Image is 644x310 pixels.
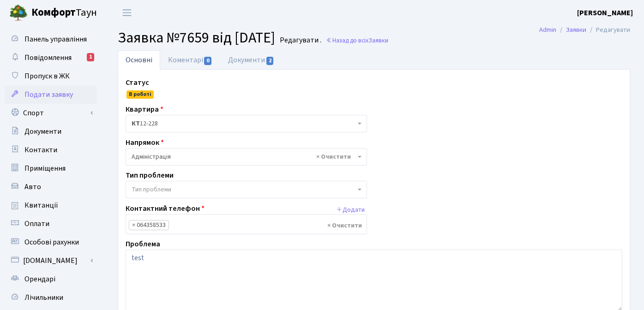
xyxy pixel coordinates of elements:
[132,185,171,194] span: Тип проблеми
[126,90,154,99] span: В роботі
[126,115,367,132] span: <b>КТ</b>&nbsp;&nbsp;&nbsp;&nbsp;12-228
[24,126,61,137] span: Документи
[24,292,63,303] span: Лічильники
[24,53,72,63] span: Повідомлення
[24,145,57,155] span: Контакти
[118,27,275,48] span: Заявка №7659 від [DATE]
[132,221,135,230] span: ×
[24,163,66,173] span: Приміщення
[316,152,351,161] span: Видалити всі елементи
[5,159,97,178] a: Приміщення
[577,8,633,18] b: [PERSON_NAME]
[5,141,97,159] a: Контакти
[126,148,367,166] span: Адміністрація
[5,288,97,307] a: Лічильники
[368,36,388,45] span: Заявки
[24,71,70,81] span: Пропуск в ЖК
[24,182,41,192] span: Авто
[9,4,28,22] img: logo.png
[5,104,97,122] a: Спорт
[577,7,633,18] a: [PERSON_NAME]
[220,50,282,70] a: Документи
[132,119,355,128] span: <b>КТ</b>&nbsp;&nbsp;&nbsp;&nbsp;12-228
[5,85,97,104] a: Подати заявку
[118,50,160,70] a: Основні
[31,5,97,21] span: Таун
[5,122,97,141] a: Документи
[5,67,97,85] a: Пропуск в ЖК
[586,25,630,35] li: Редагувати
[126,203,205,214] label: Контактний телефон
[126,238,160,250] label: Проблема
[24,34,87,44] span: Панель управління
[326,36,388,45] a: Назад до всіхЗаявки
[24,219,49,229] span: Оплати
[115,5,138,20] button: Переключити навігацію
[539,25,556,35] a: Admin
[126,104,163,115] label: Квартира
[334,203,367,217] button: Додати
[278,36,321,45] small: Редагувати .
[132,152,355,161] span: Адміністрація
[126,137,164,148] label: Напрямок
[126,77,149,88] label: Статус
[566,25,586,35] a: Заявки
[5,233,97,251] a: Особові рахунки
[525,20,644,40] nav: breadcrumb
[126,170,174,181] label: Тип проблеми
[266,57,274,65] span: 2
[5,251,97,270] a: [DOMAIN_NAME]
[24,200,58,210] span: Квитанції
[5,215,97,233] a: Оплати
[24,237,79,247] span: Особові рахунки
[5,196,97,215] a: Квитанції
[5,30,97,48] a: Панель управління
[5,270,97,288] a: Орендарі
[160,50,220,70] a: Коментарі
[5,178,97,196] a: Авто
[24,89,73,100] span: Подати заявку
[24,274,55,284] span: Орендарі
[132,119,140,128] b: КТ
[204,57,211,65] span: 0
[87,53,94,61] div: 1
[5,48,97,67] a: Повідомлення1
[129,220,169,230] li: 064358533
[31,5,76,20] b: Комфорт
[327,221,362,230] span: Видалити всі елементи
